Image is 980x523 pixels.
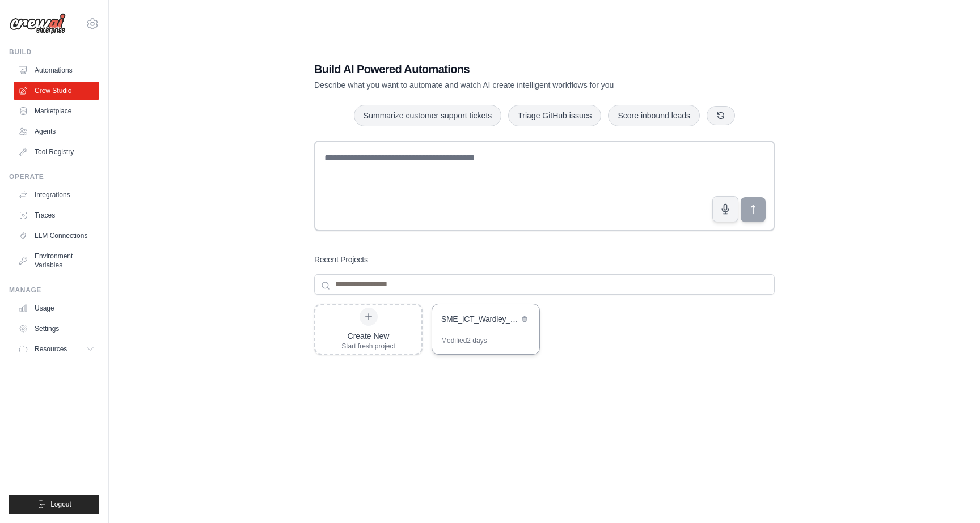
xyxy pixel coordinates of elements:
[35,345,67,354] span: Resources
[508,105,601,126] button: Triage GitHub issues
[354,105,501,126] button: Summarize customer support tickets
[707,106,735,125] button: Get new suggestions
[14,102,99,120] a: Marketplace
[14,227,99,245] a: LLM Connections
[50,500,71,509] span: Logout
[314,254,368,265] h3: Recent Projects
[14,186,99,204] a: Integrations
[608,105,700,126] button: Score inbound leads
[14,320,99,338] a: Settings
[712,196,738,222] button: Click to speak your automation idea
[9,172,99,181] div: Operate
[314,61,695,77] h1: Build AI Powered Automations
[314,79,695,91] p: Describe what you want to automate and watch AI create intelligent workflows for you
[14,61,99,79] a: Automations
[14,143,99,161] a: Tool Registry
[341,330,395,342] div: Create New
[441,313,519,325] div: SME_ICT_Wardley_Strategy_Notion
[9,495,99,514] button: Logout
[14,299,99,317] a: Usage
[9,13,66,35] img: Logo
[519,313,530,325] button: Delete project
[14,122,99,141] a: Agents
[14,206,99,224] a: Traces
[14,247,99,274] a: Environment Variables
[441,336,487,345] div: Modified 2 days
[923,469,980,523] iframe: Chat Widget
[14,82,99,100] a: Crew Studio
[9,48,99,57] div: Build
[14,340,99,358] button: Resources
[9,286,99,295] div: Manage
[341,342,395,351] div: Start fresh project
